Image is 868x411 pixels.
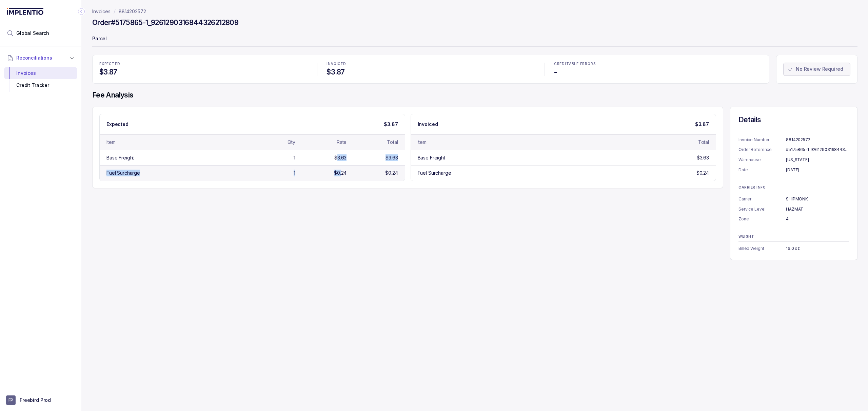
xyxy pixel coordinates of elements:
[554,67,762,77] h4: -
[698,139,709,146] div: Total
[92,18,238,27] h4: Order #5175865-1_9261290316844326212809
[294,170,295,176] div: 1
[695,121,709,128] p: $3.87
[106,139,115,146] div: Item
[786,146,849,153] div: #5175865-1_9261290316844326212809
[106,170,140,176] div: Fuel Surcharge
[384,121,398,128] p: $3.87
[4,50,77,65] button: Reconciliations
[697,154,709,161] div: $3.63
[99,67,308,77] h4: $3.87
[4,66,77,93] div: Reconciliations
[786,216,849,222] div: 4
[6,395,16,405] span: User initials
[738,235,849,239] p: WEIGHT
[92,33,857,46] p: Parcel
[119,8,146,15] a: 8814202572
[9,67,72,79] div: Invoices
[106,121,129,128] p: Expected
[6,395,75,405] button: User initialsFreebird Prod
[385,170,398,176] div: $0.24
[106,154,134,161] div: Base Freight
[696,170,709,176] div: $0.24
[738,245,786,252] p: Billed Weight
[327,62,535,66] p: INVOICED
[337,139,347,146] div: Rate
[92,8,146,15] nav: breadcrumb
[387,139,398,146] div: Total
[738,115,849,125] h4: Details
[77,7,85,16] div: Collapse Icon
[796,66,843,72] p: No Review Required
[327,67,535,77] h4: $3.87
[418,121,438,128] p: Invoiced
[9,79,72,91] div: Credit Tracker
[738,196,786,202] p: Carrier
[738,216,786,222] p: Zone
[334,170,347,176] div: $0.24
[418,154,445,161] div: Base Freight
[786,136,849,143] div: 8814202572
[786,167,849,173] div: [DATE]
[16,55,52,61] span: Reconciliations
[738,136,786,143] p: Invoice Number
[386,154,398,161] div: $3.63
[92,90,857,100] h4: Fee Analysis
[554,62,762,66] p: CREDITABLE ERRORS
[786,156,849,163] div: [US_STATE]
[294,154,295,161] div: 1
[20,397,51,404] p: Freebird Prod
[334,154,347,161] div: $3.63
[738,146,786,153] p: Order Reference
[786,245,849,252] div: 16.0 oz
[786,196,849,202] div: SHIPMONK
[786,206,849,213] div: HAZMAT
[418,170,451,176] div: Fuel Surcharge
[16,30,49,37] span: Global Search
[738,156,786,163] p: Warehouse
[738,167,786,173] p: Date
[418,139,427,146] div: Item
[738,186,849,190] p: CARRIER INFO
[288,139,295,146] div: Qty
[738,206,786,213] p: Service Level
[99,62,308,66] p: EXPECTED
[92,8,111,15] a: Invoices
